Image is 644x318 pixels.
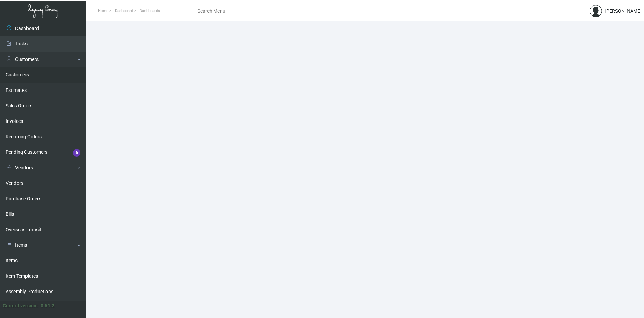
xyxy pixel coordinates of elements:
[605,8,642,15] div: [PERSON_NAME]
[3,302,38,309] div: Current version:
[98,9,108,13] span: Home
[115,9,133,13] span: Dashboard
[140,9,160,13] span: Dashboards
[41,302,54,309] div: 0.51.2
[590,5,602,17] img: admin@bootstrapmaster.com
